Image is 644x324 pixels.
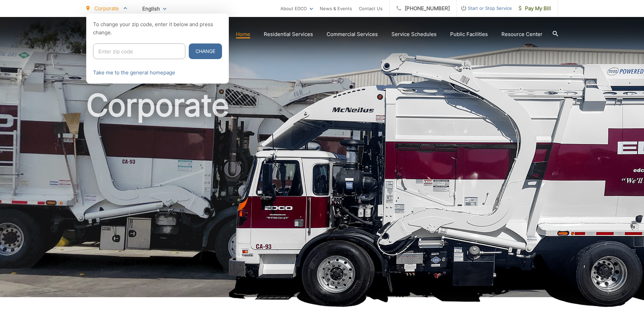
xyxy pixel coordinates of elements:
[359,4,383,13] a: Contact Us
[320,4,352,13] a: News & Events
[93,43,185,59] input: Enter zip code
[137,3,171,15] span: English
[94,5,119,12] span: Corporate
[93,20,222,37] p: To change your zip code, enter it below and press change.
[280,4,313,13] a: About EDCO
[519,4,551,13] span: Pay My Bill
[93,69,175,77] a: Take me to the general homepage
[189,43,222,59] button: Change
